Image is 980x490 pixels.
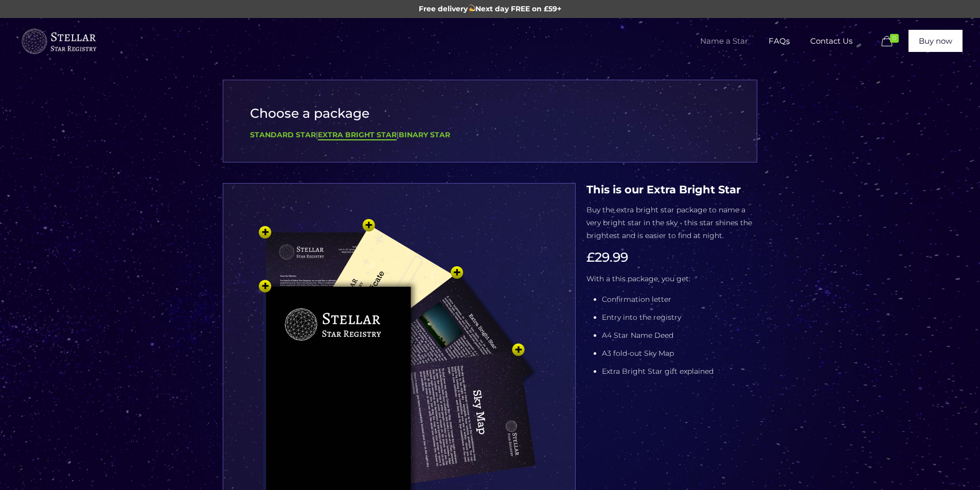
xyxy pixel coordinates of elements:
[890,34,899,43] span: 0
[250,130,316,139] a: Standard Star
[800,18,863,64] a: Contact Us
[419,4,562,13] span: Free delivery Next day FREE on £59+
[800,26,863,57] span: Contact Us
[586,273,757,285] p: With a this package, you get:
[690,18,758,64] a: Name a Star
[399,130,450,139] a: Binary Star
[586,250,757,265] h3: £
[595,249,628,265] span: 29.99
[586,204,757,242] p: Buy the extra bright star package to name a very bright star in the sky - this star shines the br...
[250,129,730,141] div: | |
[20,18,97,64] a: Buy a Star
[758,18,800,64] a: FAQs
[758,26,800,57] span: FAQs
[602,329,757,342] li: A4 Star Name Deed
[908,30,963,52] a: Buy now
[250,106,730,121] h3: Choose a package
[318,130,397,140] a: Extra Bright Star
[602,347,757,360] li: A3 fold-out Sky Map
[586,183,757,196] h4: This is our Extra Bright Star
[690,26,758,57] span: Name a Star
[20,26,97,57] img: buyastar-logo-transparent
[602,365,757,378] li: Extra Bright Star gift explained
[468,5,475,12] img: 💫
[879,35,903,48] a: 0
[602,293,757,306] li: Confirmation letter
[602,311,757,324] li: Entry into the registry
[318,130,397,139] b: Extra Bright Star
